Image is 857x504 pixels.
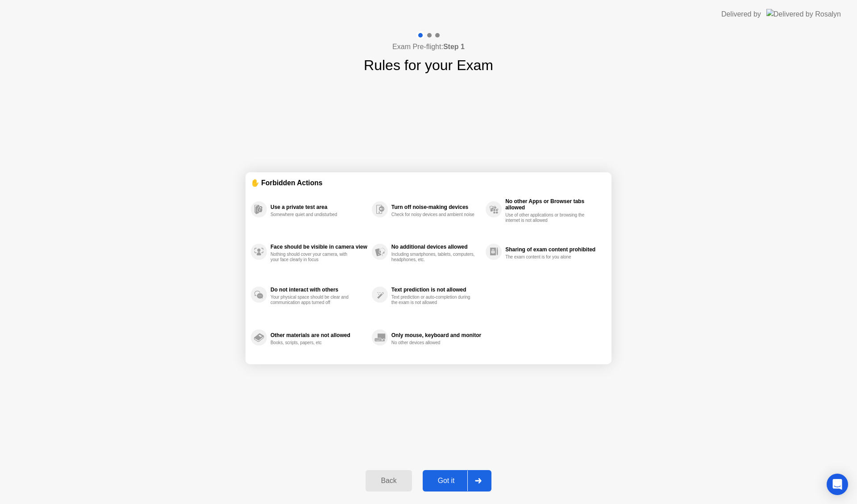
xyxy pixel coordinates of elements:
[391,244,481,250] div: No additional devices allowed
[270,252,355,262] div: Nothing should cover your camera, with your face clearly in focus
[391,212,476,217] div: Check for noisy devices and ambient noise
[270,204,367,210] div: Use a private test area
[505,212,590,223] div: Use of other applications or browsing the internet is not allowed
[766,9,841,19] img: Delivered by Rosalyn
[423,470,491,492] button: Got it
[270,212,355,217] div: Somewhere quiet and undisturbed
[391,295,476,305] div: Text prediction or auto-completion during the exam is not allowed
[391,287,481,293] div: Text prediction is not allowed
[391,252,476,262] div: Including smartphones, tablets, computers, headphones, etc.
[270,340,355,346] div: Books, scripts, papers, etc
[270,332,367,338] div: Other materials are not allowed
[392,42,465,52] h4: Exam Pre-flight:
[505,246,602,253] div: Sharing of exam content prohibited
[251,178,606,188] div: ✋ Forbidden Actions
[366,470,412,492] button: Back
[443,43,465,50] b: Step 1
[505,254,590,260] div: The exam content is for you alone
[364,54,493,76] h1: Rules for your Exam
[391,204,481,210] div: Turn off noise-making devices
[391,340,476,346] div: No other devices allowed
[827,474,848,495] div: Open Intercom Messenger
[425,477,467,485] div: Got it
[368,477,409,485] div: Back
[270,295,355,305] div: Your physical space should be clear and communication apps turned off
[270,287,367,293] div: Do not interact with others
[270,244,367,250] div: Face should be visible in camera view
[721,9,761,20] div: Delivered by
[391,332,481,338] div: Only mouse, keyboard and monitor
[505,198,602,211] div: No other Apps or Browser tabs allowed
